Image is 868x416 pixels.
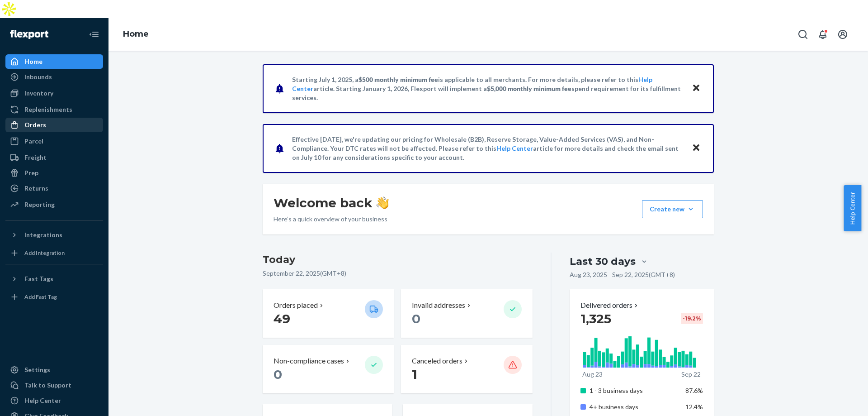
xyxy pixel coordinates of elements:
p: September 22, 2025 ( GMT+8 ) [263,269,533,278]
a: Help Center [496,144,533,152]
div: Home [24,57,42,66]
div: Returns [24,184,48,193]
span: $500 monthly minimum fee [359,76,438,83]
p: 1 - 3 business days [590,386,679,395]
button: Open notifications [814,25,832,43]
div: Help Center [24,396,61,405]
div: Inbounds [24,72,52,81]
button: Create new [642,200,703,218]
button: Fast Tags [5,272,103,286]
a: Replenishments [5,102,103,117]
a: Add Integration [5,246,103,260]
a: Prep [5,166,103,180]
div: Reporting [24,200,55,209]
p: Here’s a quick overview of your business [274,215,389,224]
span: 87.6% [685,387,703,394]
a: Orders [5,118,103,132]
button: Close Navigation [85,25,103,43]
span: 1 [412,367,417,382]
button: Canceled orders 1 [401,345,532,393]
a: Parcel [5,134,103,148]
button: Close [690,142,702,155]
button: Orders placed 49 [263,289,394,338]
a: Reporting [5,197,103,212]
button: Close [690,82,702,95]
p: Canceled orders [412,356,462,366]
div: Talk to Support [24,381,71,390]
button: Open account menu [834,25,852,43]
div: Inventory [24,89,53,98]
a: Inventory [5,86,103,100]
button: Delivered orders [580,300,640,311]
a: Talk to Support [5,378,103,392]
span: 49 [274,311,290,326]
button: Non-compliance cases 0 [263,345,394,393]
a: Home [5,54,103,69]
img: Flexport logo [10,30,48,39]
div: -19.2 % [681,313,703,324]
button: Help Center [844,185,861,231]
h3: Today [263,253,533,267]
p: Starting July 1, 2025, a is applicable to all merchants. For more details, please refer to this a... [292,75,683,102]
span: 1,325 [580,311,611,326]
span: 12.4% [685,403,703,411]
span: 0 [412,311,420,326]
a: Returns [5,181,103,196]
div: Last 30 days [570,254,636,268]
p: Orders placed [274,300,318,311]
div: Fast Tags [24,274,53,283]
a: Freight [5,150,103,165]
a: Help Center [5,393,103,408]
div: Replenishments [24,105,72,114]
div: Settings [24,365,50,374]
span: 0 [274,367,282,382]
p: Aug 23, 2025 - Sep 22, 2025 ( GMT+8 ) [570,270,675,279]
p: Invalid addresses [412,300,465,311]
img: hand-wave emoji [376,196,389,209]
a: Inbounds [5,70,103,84]
a: Home [123,29,149,39]
div: Orders [24,120,46,129]
div: Add Fast Tag [24,293,57,301]
div: Add Integration [24,249,65,257]
p: Effective [DATE], we're updating our pricing for Wholesale (B2B), Reserve Storage, Value-Added Se... [292,135,683,162]
ol: breadcrumbs [116,21,156,48]
h1: Welcome back [274,195,389,211]
div: Prep [24,168,38,177]
div: Freight [24,153,47,162]
p: Aug 23 [582,370,603,379]
p: Non-compliance cases [274,356,344,366]
p: 4+ business days [590,402,679,411]
span: $5,000 monthly minimum fee [487,85,571,92]
div: Parcel [24,137,43,146]
div: Integrations [24,230,62,239]
button: Invalid addresses 0 [401,289,532,338]
p: Sep 22 [681,370,701,379]
a: Settings [5,363,103,377]
a: Add Fast Tag [5,290,103,304]
button: Integrations [5,228,103,242]
button: Open Search Box [794,25,812,43]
